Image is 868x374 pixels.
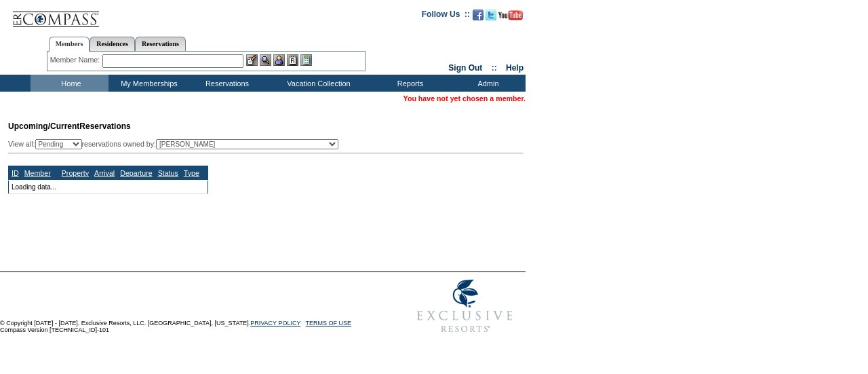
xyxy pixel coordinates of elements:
td: Reports [370,75,448,92]
a: Help [506,63,524,73]
a: Reservations [135,37,186,51]
div: Member Name: [50,54,102,66]
td: Follow Us :: [422,8,470,24]
a: Departure [120,169,152,177]
a: PRIVACY POLICY [250,320,300,326]
a: Residences [90,37,135,51]
td: Reservations [186,75,264,92]
td: Vacation Collection [264,75,370,92]
a: Property [62,169,89,177]
img: Subscribe to our YouTube Channel [498,10,523,20]
a: Sign Out [448,63,482,73]
img: Follow us on Twitter [486,10,496,20]
img: View [260,54,271,66]
img: b_edit.gif [246,54,258,66]
img: Reservations [287,54,298,66]
img: Exclusive Resorts [404,272,526,340]
a: Type [184,169,199,177]
a: Member [24,169,51,177]
a: ID [12,169,19,177]
a: Status [158,169,178,177]
td: Loading data... [9,180,208,193]
a: Arrival [94,169,115,177]
td: My Memberships [108,75,186,92]
span: Reservations [8,121,131,131]
a: Subscribe to our YouTube Channel [498,14,523,22]
td: Home [31,75,108,92]
td: Admin [448,75,526,92]
a: Become our fan on Facebook [473,14,484,22]
span: You have not yet chosen a member. [403,94,526,102]
img: Become our fan on Facebook [473,10,484,20]
a: Members [49,37,90,52]
span: :: [492,63,497,73]
span: Upcoming/Current [8,121,79,131]
a: Follow us on Twitter [486,14,496,22]
img: Impersonate [273,54,285,66]
a: TERMS OF USE [306,320,352,326]
img: b_calculator.gif [300,54,312,66]
div: View all: reservations owned by: [8,139,344,149]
